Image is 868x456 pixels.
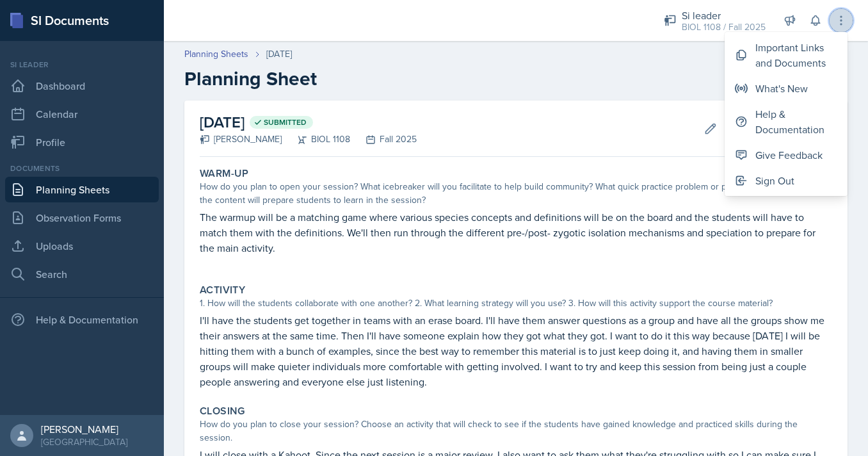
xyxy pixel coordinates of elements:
[755,106,837,137] div: Help & Documentation
[200,405,245,418] label: Closing
[5,233,159,259] a: Uploads
[200,284,245,297] label: Activity
[41,423,127,436] div: [PERSON_NAME]
[200,180,832,207] div: How do you plan to open your session? What icebreaker will you facilitate to help build community...
[725,76,848,101] button: What's New
[200,111,417,134] h2: [DATE]
[5,163,159,174] div: Documents
[755,40,837,70] div: Important Links and Documents
[682,8,766,23] div: Si leader
[682,20,766,34] div: BIOL 1108 / Fall 2025
[725,168,848,193] button: Sign Out
[725,101,848,142] button: Help & Documentation
[5,307,159,332] div: Help & Documentation
[350,133,417,146] div: Fall 2025
[5,261,159,287] a: Search
[755,147,823,163] div: Give Feedback
[725,142,848,168] button: Give Feedback
[5,177,159,202] a: Planning Sheets
[755,81,808,96] div: What's New
[266,47,292,61] div: [DATE]
[41,436,127,448] div: [GEOGRAPHIC_DATA]
[282,133,350,146] div: BIOL 1108
[184,47,248,61] a: Planning Sheets
[725,35,848,76] button: Important Links and Documents
[184,67,848,90] h2: Planning Sheet
[5,73,159,99] a: Dashboard
[200,133,282,146] div: [PERSON_NAME]
[200,209,832,256] p: The warmup will be a matching game where various species concepts and definitions will be on the ...
[200,167,249,180] label: Warm-Up
[5,205,159,231] a: Observation Forms
[5,129,159,155] a: Profile
[264,117,307,127] span: Submitted
[5,59,159,70] div: Si leader
[200,418,832,444] div: How do you plan to close your session? Choose an activity that will check to see if the students ...
[200,297,832,310] div: 1. How will the students collaborate with one another? 2. What learning strategy will you use? 3....
[755,173,794,188] div: Sign Out
[5,101,159,127] a: Calendar
[200,313,832,389] p: I'll have the students get together in teams with an erase board. I'll have them answer questions...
